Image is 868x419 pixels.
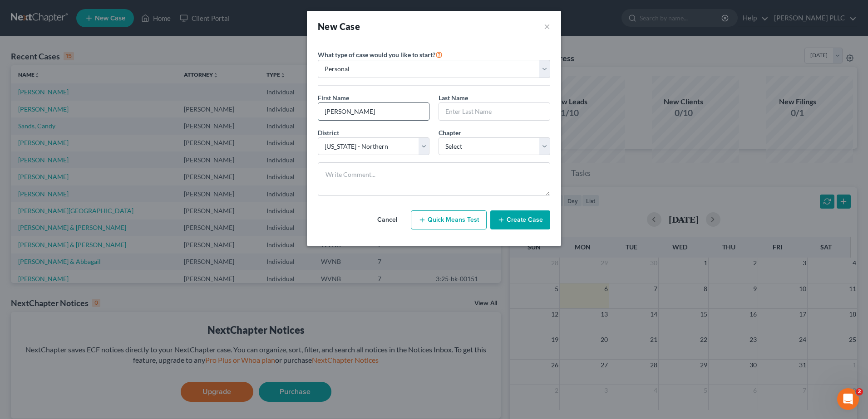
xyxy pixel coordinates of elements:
[318,129,339,136] span: District
[318,21,360,32] strong: New Case
[439,94,468,102] span: Last Name
[439,103,550,120] input: Enter Last Name
[490,210,550,229] button: Create Case
[856,388,863,395] span: 2
[411,210,487,229] button: Quick Means Test
[318,49,443,60] label: What type of case would you like to start?
[544,20,550,33] button: ×
[837,388,859,410] iframe: Intercom live chat
[318,94,349,102] span: First Name
[439,129,461,136] span: Chapter
[318,103,429,120] input: Enter First Name
[367,211,407,229] button: Cancel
